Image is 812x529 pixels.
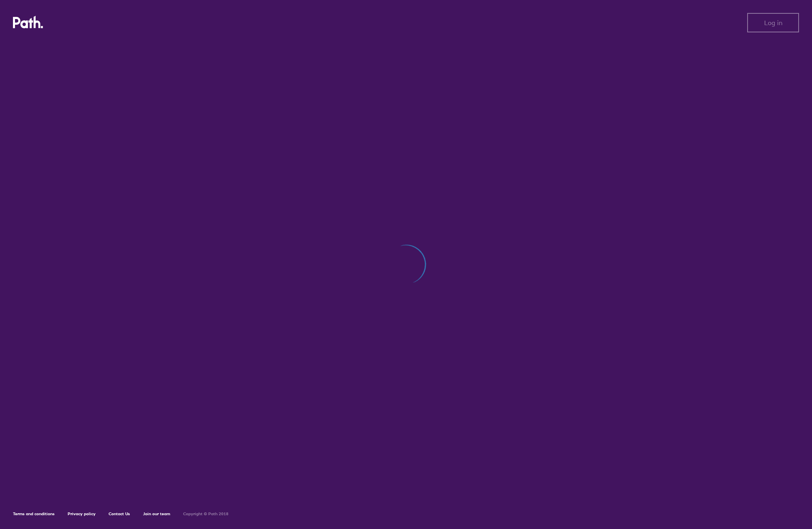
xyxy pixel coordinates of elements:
[13,511,55,516] a: Terms and conditions
[109,511,130,516] a: Contact Us
[764,19,782,26] span: Log in
[747,13,799,32] button: Log in
[143,511,170,516] a: Join our team
[68,511,96,516] a: Privacy policy
[183,512,229,516] h6: Copyright © Path 2018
